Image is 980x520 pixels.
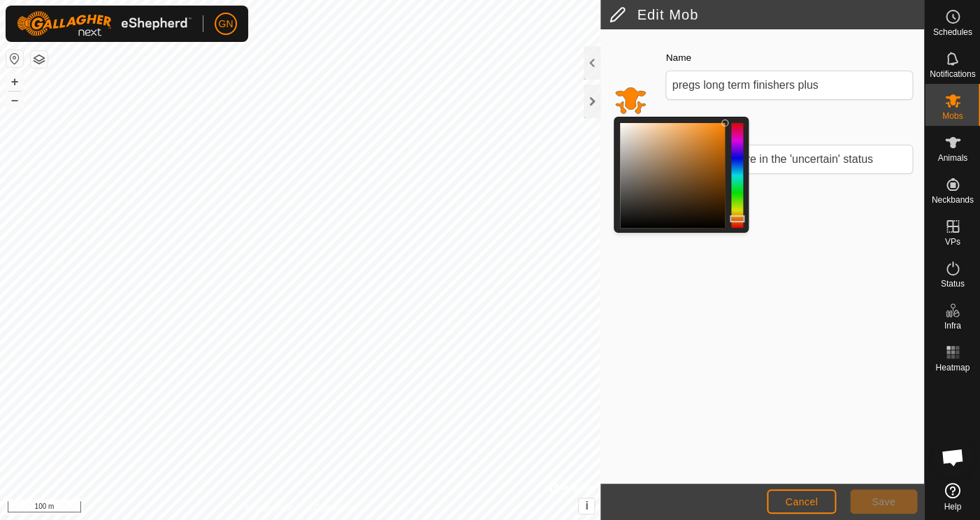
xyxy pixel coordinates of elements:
[944,503,961,511] span: Help
[937,154,967,162] span: Animals
[6,92,23,108] button: –
[665,51,691,65] label: Name
[585,500,588,512] span: i
[931,196,973,204] span: Neckbands
[944,322,960,330] span: Infra
[932,28,972,36] span: Schedules
[6,50,23,67] button: Reset Map
[850,489,917,514] button: Save
[872,496,895,507] span: Save
[609,6,924,23] h2: Edit Mob
[925,477,980,517] a: Help
[17,11,192,36] img: Gallagher Logo
[930,70,975,78] span: Notifications
[942,112,963,120] span: Mobs
[932,436,974,478] div: Open chat
[785,496,818,507] span: Cancel
[219,17,233,31] span: GN
[940,280,964,288] span: Status
[245,502,298,514] a: Privacy Policy
[579,498,594,514] button: i
[314,502,355,514] a: Contact Us
[6,73,23,90] button: +
[767,489,836,514] button: Cancel
[31,51,48,68] button: Map Layers
[944,238,960,246] span: VPs
[935,363,970,372] span: Heatmap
